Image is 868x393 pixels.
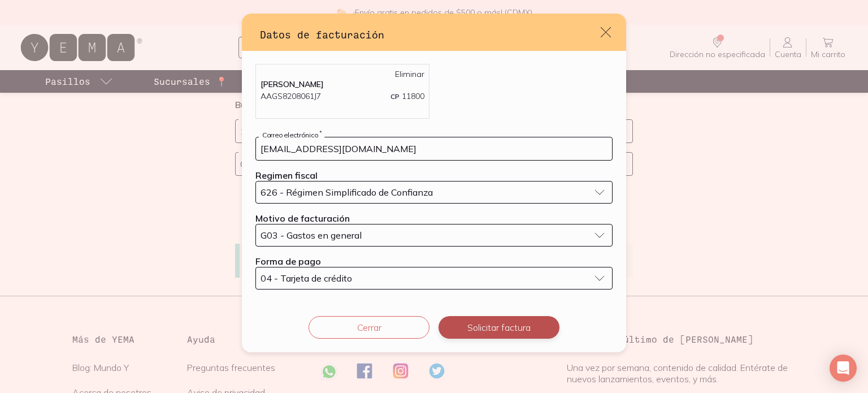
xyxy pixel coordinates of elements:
[261,188,433,197] span: 626 - Régimen Simplificado de Confianza
[439,316,559,339] button: Solicitar factura
[260,27,599,42] h3: Datos de facturación
[255,224,613,247] button: G03 - Gastos en general
[261,231,362,240] span: G03 - Gastos en general
[255,181,613,204] button: 626 - Régimen Simplificado de Confianza
[390,92,400,101] span: CP
[255,213,350,224] label: Motivo de facturación
[309,316,429,339] button: Cerrar
[261,274,352,283] span: 04 - Tarjeta de crédito
[255,170,318,181] label: Regimen fiscal
[395,69,424,79] a: Eliminar
[830,355,857,382] div: Open Intercom Messenger
[259,131,324,139] label: Correo electrónico
[390,90,424,102] p: 11800
[261,90,321,102] p: AAGS8208061J7
[255,267,613,290] button: 04 - Tarjeta de crédito
[255,256,321,267] label: Forma de pago
[242,14,626,352] div: default
[261,79,424,89] p: [PERSON_NAME]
